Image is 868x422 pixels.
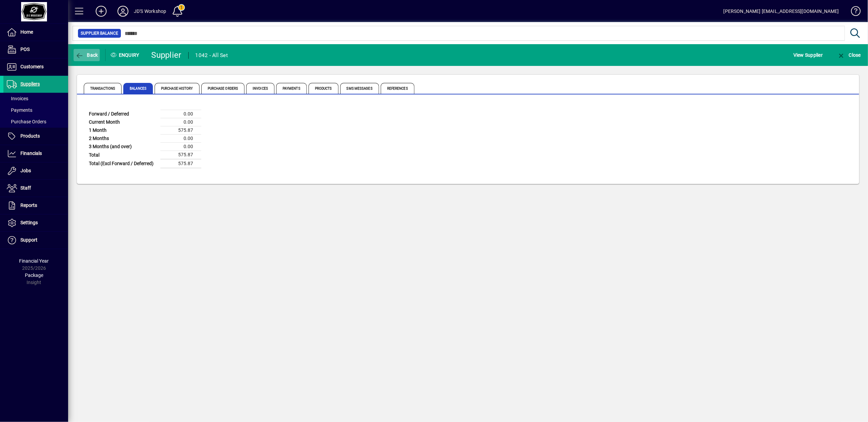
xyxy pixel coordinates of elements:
[85,135,160,143] td: 2 Months
[846,1,859,23] a: Knowledge Base
[90,5,112,17] button: Add
[7,119,46,124] span: Purchase Orders
[19,258,49,264] span: Financial Year
[85,151,160,159] td: Total
[152,50,182,60] div: Supplier
[20,237,37,243] span: Support
[830,49,868,61] app-page-header-button: Close enquiry
[134,6,166,17] div: JD'S Workshop
[68,49,106,61] app-page-header-button: Back
[84,83,122,94] span: Transactions
[20,220,38,225] span: Settings
[837,52,861,58] span: Close
[3,24,68,41] a: Home
[85,110,160,118] td: Forward / Deferred
[3,93,68,104] a: Invoices
[3,145,68,162] a: Financials
[7,107,32,113] span: Payments
[85,118,160,126] td: Current Month
[160,159,201,168] td: 575.87
[835,49,863,61] button: Close
[123,83,153,94] span: Balances
[3,104,68,116] a: Payments
[3,58,68,75] a: Customers
[20,47,30,52] span: POS
[160,143,201,151] td: 0.00
[160,151,201,159] td: 575.87
[75,52,98,58] span: Back
[112,5,134,17] button: Profile
[81,30,118,37] span: Supplier Balance
[246,83,274,94] span: Invoices
[160,135,201,143] td: 0.00
[3,162,68,179] a: Jobs
[340,83,379,94] span: SMS Messages
[20,29,33,35] span: Home
[381,83,414,94] span: References
[20,64,44,69] span: Customers
[85,143,160,151] td: 3 Months (and over)
[20,81,40,87] span: Suppliers
[724,6,839,17] div: [PERSON_NAME] [EMAIL_ADDRESS][DOMAIN_NAME]
[20,185,31,191] span: Staff
[3,41,68,58] a: POS
[106,50,146,60] div: Enquiry
[25,272,43,278] span: Package
[160,110,201,118] td: 0.00
[3,214,68,231] a: Settings
[155,83,200,94] span: Purchase History
[3,116,68,127] a: Purchase Orders
[85,126,160,135] td: 1 Month
[3,128,68,145] a: Products
[160,126,201,135] td: 575.87
[309,83,338,94] span: Products
[85,159,160,168] td: Total (Excl Forward / Deferred)
[3,180,68,197] a: Staff
[792,49,824,61] button: View Supplier
[20,151,42,156] span: Financials
[195,50,228,61] div: 1042 - All Set
[160,118,201,126] td: 0.00
[276,83,307,94] span: Payments
[7,96,28,101] span: Invoices
[201,83,245,94] span: Purchase Orders
[20,133,40,139] span: Products
[20,168,31,173] span: Jobs
[74,49,100,61] button: Back
[20,203,37,208] span: Reports
[3,232,68,249] a: Support
[3,197,68,214] a: Reports
[793,50,823,60] span: View Supplier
